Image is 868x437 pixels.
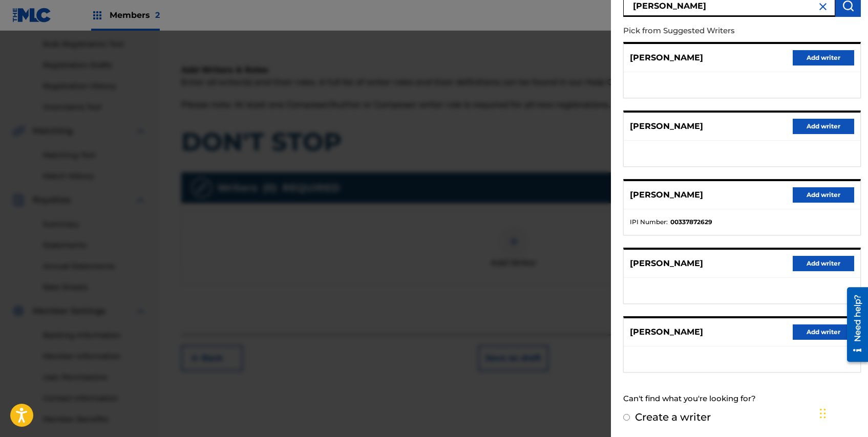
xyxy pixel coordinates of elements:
div: Can't find what you're looking for? [623,388,861,410]
img: Top Rightsholders [91,9,103,21]
button: Add writer [793,324,854,340]
p: [PERSON_NAME] [630,189,703,201]
label: Create a writer [635,411,711,423]
p: [PERSON_NAME] [630,326,703,338]
img: MLC Logo [12,8,52,23]
iframe: Chat Widget [817,388,868,437]
span: Members [110,9,160,21]
p: Pick from Suggested Writers [623,20,802,42]
strong: 00337872629 [670,217,712,227]
span: 2 [155,10,160,20]
div: Drag [820,398,826,429]
button: Add writer [793,256,854,271]
span: IPI Number : [630,217,668,227]
button: Add writer [793,119,854,134]
p: [PERSON_NAME] [630,257,703,270]
p: [PERSON_NAME] [630,120,703,133]
iframe: Resource Center [839,283,868,366]
button: Add writer [793,50,854,65]
button: Add writer [793,187,854,203]
p: [PERSON_NAME] [630,52,703,64]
